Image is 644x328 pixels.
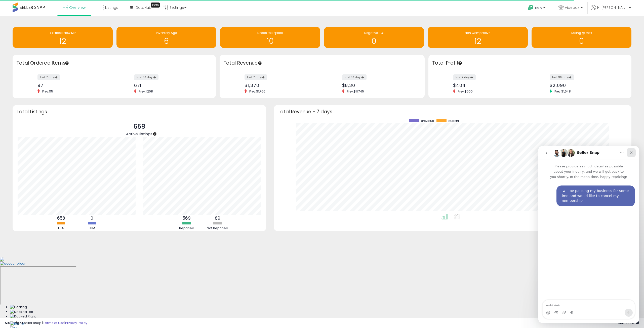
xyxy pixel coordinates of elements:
[245,83,318,88] div: $1,370
[223,60,421,67] h3: Total Revenue
[46,226,76,231] div: FBA
[215,215,220,221] b: 89
[453,83,526,88] div: $404
[534,37,629,45] h1: 0
[156,31,177,35] span: Inventory Age
[49,31,76,35] span: BB Price Below Min
[428,27,528,48] a: Non Competitive 12
[277,110,628,114] h3: Total Revenue - 7 days
[223,37,318,45] h1: 10
[126,122,152,131] p: 658
[134,83,207,88] div: 671
[152,132,157,136] div: Tooltip anchor
[247,89,268,93] span: Prev: $1,766
[257,31,283,35] span: Needs to Reprice
[10,314,36,319] img: Docked Right
[344,89,367,93] span: Prev: $11,745
[550,83,623,88] div: $2,090
[591,5,631,16] a: Hi [PERSON_NAME]
[220,27,320,48] a: Needs to Reprice 10
[126,131,152,136] span: Active Listings
[65,61,69,65] div: Tooltip anchor
[136,89,155,93] span: Prev: 1,208
[57,215,65,221] b: 658
[40,89,56,93] span: Prev: 115
[324,27,424,48] a: Negative ROI 0
[535,6,542,10] span: Help
[455,89,475,93] span: Prev: $500
[91,215,93,221] b: 0
[105,5,118,10] span: Listings
[538,146,639,323] iframe: Intercom live chat
[10,305,27,310] img: Floating
[421,119,434,123] span: previous
[364,31,384,35] span: Negative ROI
[16,60,212,67] h3: Total Ordered Items
[37,74,60,80] label: last 7 days
[10,310,33,314] img: Docked Left
[183,215,191,221] b: 569
[258,61,262,65] div: Tooltip anchor
[342,74,367,80] label: last 30 days
[448,119,459,123] span: current
[571,31,592,35] span: Selling @ Max
[532,27,632,48] a: Selling @ Max 0
[13,27,113,48] a: BB Price Below Min 12
[597,5,627,10] span: Hi [PERSON_NAME]
[245,74,267,80] label: last 7 days
[565,5,579,10] span: vibebox
[172,226,202,231] div: Repriced
[432,60,628,67] h3: Total Profit
[134,74,158,80] label: last 30 days
[119,37,214,45] h1: 6
[430,37,525,45] h1: 12
[327,37,422,45] h1: 0
[203,226,233,231] div: Not Repriced
[69,5,86,10] span: Overview
[151,3,160,8] div: Tooltip anchor
[524,1,550,16] a: Help
[465,31,490,35] span: Non Competitive
[77,226,107,231] div: FBM
[116,27,217,48] a: Inventory Age 6
[550,74,574,80] label: last 30 days
[10,321,24,326] img: Home
[136,5,151,10] span: DataHub
[528,5,534,11] i: Get Help
[552,89,573,93] span: Prev: $1,648
[458,61,462,65] div: Tooltip anchor
[453,74,476,80] label: last 7 days
[15,37,110,45] h1: 12
[342,83,416,88] div: $8,301
[16,110,262,114] h3: Total Listings
[37,83,110,88] div: 97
